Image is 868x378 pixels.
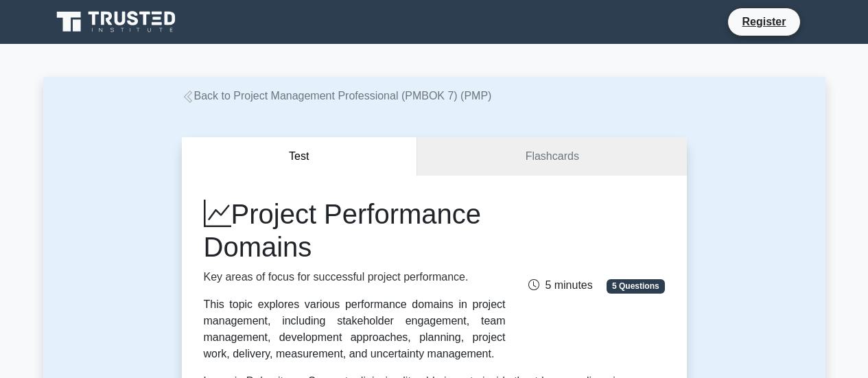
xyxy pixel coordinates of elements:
[204,269,506,285] p: Key areas of focus for successful project performance.
[734,13,794,30] a: Register
[607,279,664,293] span: 5 Questions
[417,137,686,176] a: Flashcards
[204,296,506,362] div: This topic explores various performance domains in project management, including stakeholder enga...
[182,90,492,102] a: Back to Project Management Professional (PMBOK 7) (PMP)
[182,137,418,176] button: Test
[528,279,592,291] span: 5 minutes
[204,198,506,263] h1: Project Performance Domains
